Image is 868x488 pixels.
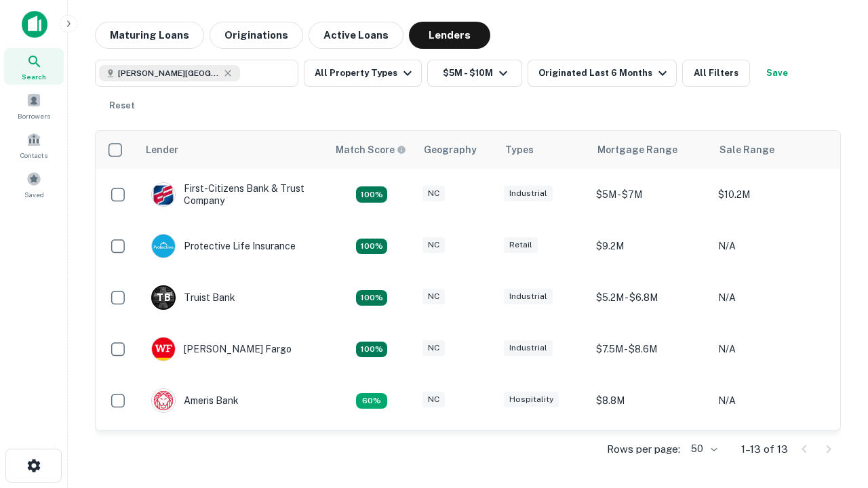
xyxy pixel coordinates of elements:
[686,439,719,459] div: 50
[416,131,497,169] th: Geography
[309,22,403,49] button: Active Loans
[711,272,833,323] td: N/A
[504,340,553,356] div: Industrial
[4,127,64,163] a: Contacts
[210,22,303,49] button: Originations
[711,220,833,272] td: N/A
[504,392,559,407] div: Hospitality
[497,131,589,169] th: Types
[304,60,422,87] button: All Property Types
[597,142,677,158] div: Mortgage Range
[22,71,46,82] span: Search
[711,323,833,375] td: N/A
[711,375,833,426] td: N/A
[157,291,170,305] p: T B
[504,289,553,304] div: Industrial
[589,169,711,220] td: $5M - $7M
[151,182,314,207] div: First-citizens Bank & Trust Company
[538,65,671,81] div: Originated Last 6 Months
[146,142,178,158] div: Lender
[151,234,296,258] div: Protective Life Insurance
[152,389,175,412] img: picture
[711,426,833,478] td: N/A
[682,60,750,87] button: All Filters
[719,142,774,158] div: Sale Range
[356,342,387,358] div: Matching Properties: 2, hasApolloMatch: undefined
[589,375,711,426] td: $8.8M
[589,272,711,323] td: $5.2M - $6.8M
[589,220,711,272] td: $9.2M
[504,186,553,201] div: Industrial
[422,392,445,407] div: NC
[505,142,534,158] div: Types
[589,426,711,478] td: $9.2M
[20,150,47,161] span: Contacts
[422,237,445,253] div: NC
[422,289,445,304] div: NC
[356,393,387,409] div: Matching Properties: 1, hasApolloMatch: undefined
[711,169,833,220] td: $10.2M
[409,22,490,49] button: Lenders
[4,166,64,203] a: Saved
[151,285,235,310] div: Truist Bank
[589,131,711,169] th: Mortgage Range
[4,48,64,85] a: Search
[152,235,175,258] img: picture
[711,131,833,169] th: Sale Range
[741,441,788,457] p: 1–13 of 13
[24,189,44,200] span: Saved
[589,323,711,375] td: $7.5M - $8.6M
[504,237,538,253] div: Retail
[18,110,50,121] span: Borrowers
[152,338,175,361] img: picture
[151,388,239,413] div: Ameris Bank
[424,142,477,158] div: Geography
[336,142,406,157] div: Capitalize uses an advanced AI algorithm to match your search with the best lender. The match sco...
[4,87,64,124] a: Borrowers
[95,22,204,49] button: Maturing Loans
[356,290,387,306] div: Matching Properties: 3, hasApolloMatch: undefined
[22,11,47,38] img: capitalize-icon.png
[138,131,328,169] th: Lender
[427,60,522,87] button: $5M - $10M
[356,239,387,255] div: Matching Properties: 2, hasApolloMatch: undefined
[800,336,868,401] iframe: Chat Widget
[528,60,677,87] button: Originated Last 6 Months
[607,441,680,457] p: Rows per page:
[152,183,175,206] img: picture
[356,186,387,203] div: Matching Properties: 2, hasApolloMatch: undefined
[151,337,292,361] div: [PERSON_NAME] Fargo
[422,340,445,356] div: NC
[118,67,220,79] span: [PERSON_NAME][GEOGRAPHIC_DATA], [GEOGRAPHIC_DATA]
[100,92,144,119] button: Reset
[328,131,416,169] th: Capitalize uses an advanced AI algorithm to match your search with the best lender. The match sco...
[422,186,445,201] div: NC
[755,60,799,87] button: Save your search to get updates of matches that match your search criteria.
[336,142,403,157] h6: Match Score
